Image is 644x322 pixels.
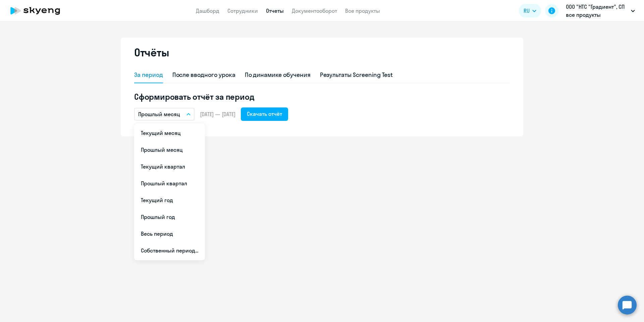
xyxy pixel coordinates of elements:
div: По динамике обучения [245,71,311,79]
a: Все продукты [345,7,380,14]
p: Прошлый месяц [138,110,180,118]
a: Документооборот [292,7,337,14]
div: После вводного урока [172,71,235,79]
button: ООО "НТС "Градиент", СП все продукты [562,3,638,19]
p: ООО "НТС "Градиент", СП все продукты [566,3,628,19]
a: Сотрудники [227,7,258,14]
span: [DATE] — [DATE] [200,110,235,118]
a: Дашборд [196,7,219,14]
button: RU [519,4,541,17]
div: Скачать отчёт [247,110,282,118]
span: RU [524,7,530,15]
button: Прошлый месяц [134,108,195,121]
h5: Сформировать отчёт за период [134,91,510,102]
h2: Отчёты [134,46,169,59]
a: Отчеты [266,7,284,14]
ul: RU [134,123,205,260]
div: Результаты Screening Test [320,71,393,79]
button: Скачать отчёт [241,107,288,121]
div: За период [134,71,163,79]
